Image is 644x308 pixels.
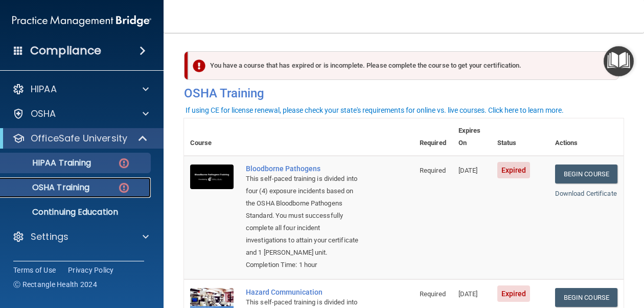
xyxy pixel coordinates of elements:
p: Settings [31,231,68,243]
th: Status [491,118,549,156]
span: Required [420,290,446,298]
p: OSHA Training [7,182,89,193]
th: Required [413,118,452,156]
a: Privacy Policy [68,265,114,275]
th: Actions [549,118,624,156]
img: PMB logo [12,11,151,31]
a: HIPAA [12,83,149,95]
a: Hazard Communication [246,288,362,296]
a: Settings [12,231,149,243]
a: Begin Course [555,165,617,183]
div: You have a course that has expired or is incomplete. Please complete the course to get your certi... [188,51,619,80]
span: [DATE] [458,290,478,298]
p: Continuing Education [7,207,146,217]
div: Completion Time: 1 hour [246,259,362,271]
span: [DATE] [458,167,478,174]
a: Terms of Use [13,265,56,275]
iframe: Drift Widget Chat Controller [593,237,632,276]
th: Expires On [452,118,491,156]
a: OSHA [12,108,149,120]
span: Ⓒ Rectangle Health 2024 [13,279,97,290]
img: exclamation-circle-solid-danger.72ef9ffc.png [193,59,205,72]
th: Course [184,118,240,156]
a: Download Certificate [555,190,617,197]
a: Bloodborne Pathogens [246,165,362,173]
img: danger-circle.6113f641.png [118,181,130,194]
div: This self-paced training is divided into four (4) exposure incidents based on the OSHA Bloodborne... [246,173,362,259]
button: Open Resource Center [604,46,634,76]
p: HIPAA Training [7,158,91,168]
p: OSHA [31,108,56,120]
img: danger-circle.6113f641.png [118,157,130,170]
a: OfficeSafe University [12,132,148,145]
div: If using CE for license renewal, please check your state's requirements for online vs. live cours... [186,107,564,114]
span: Required [420,167,446,174]
p: HIPAA [31,83,57,95]
h4: Compliance [30,44,101,58]
span: Expired [497,285,531,302]
button: If using CE for license renewal, please check your state's requirements for online vs. live cours... [184,105,565,115]
h4: OSHA Training [184,86,624,100]
a: Begin Course [555,288,617,307]
p: OfficeSafe University [31,132,127,145]
span: Expired [497,162,531,178]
